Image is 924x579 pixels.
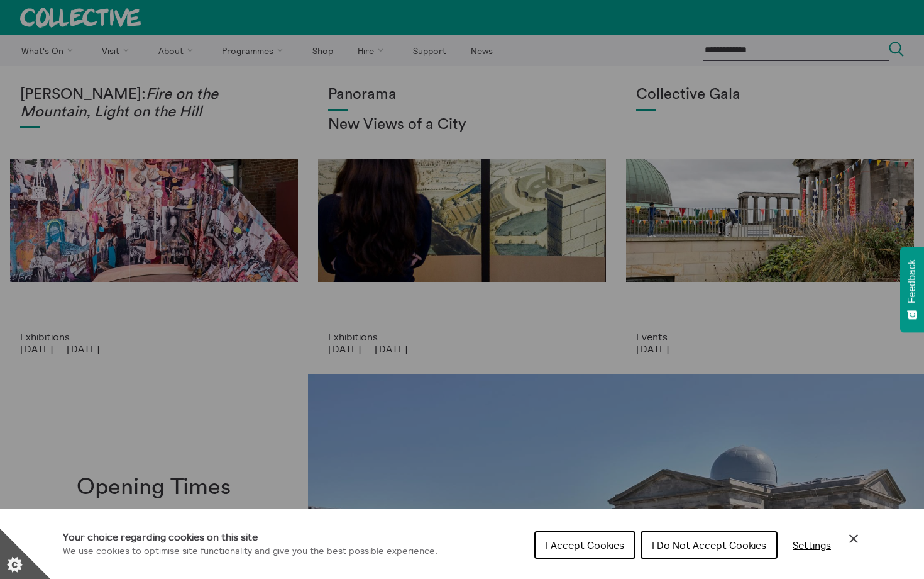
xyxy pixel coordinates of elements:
button: Close Cookie Control [846,531,861,546]
button: Feedback - Show survey [900,247,924,332]
button: I Do Not Accept Cookies [641,531,778,559]
button: Settings [783,532,841,558]
h1: Your choice regarding cookies on this site [63,529,437,544]
span: I Accept Cookies [546,539,624,551]
span: Settings [793,539,831,551]
button: I Accept Cookies [534,531,635,559]
span: Feedback [906,259,918,303]
span: I Do Not Accept Cookies [652,539,766,551]
p: We use cookies to optimise site functionality and give you the best possible experience. [63,544,437,558]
